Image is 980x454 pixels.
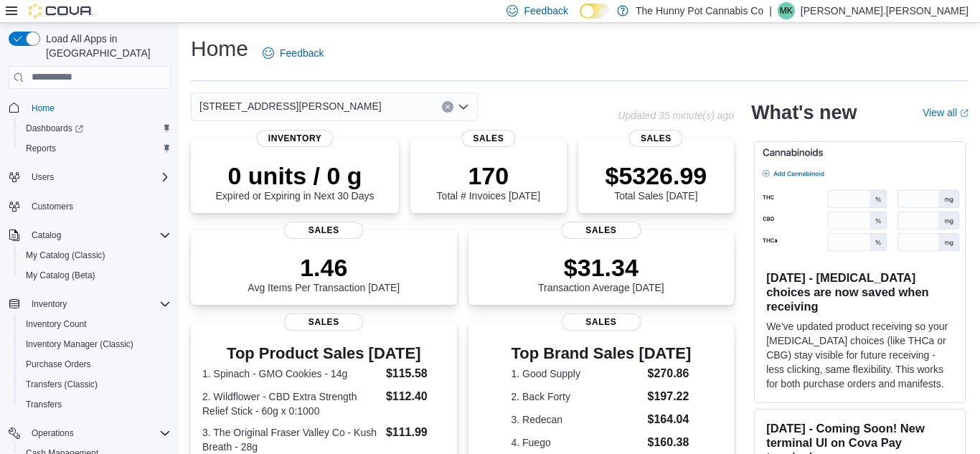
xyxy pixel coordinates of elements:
span: Sales [461,130,515,147]
span: My Catalog (Beta) [26,270,95,281]
p: 1.46 [248,253,400,282]
dd: $111.99 [386,424,446,441]
button: Users [3,167,176,187]
button: My Catalog (Beta) [14,265,176,285]
span: Purchase Orders [26,359,91,370]
span: Sales [284,313,364,331]
div: Malcolm King.McGowan [778,2,795,19]
button: Transfers [14,394,176,415]
span: Dashboards [26,123,83,134]
span: Transfers (Classic) [20,376,171,393]
dd: $197.22 [648,388,692,405]
button: Catalog [3,225,176,245]
span: Reports [20,140,171,157]
span: Reports [26,143,56,154]
h3: Top Product Sales [DATE] [202,345,446,362]
button: Home [3,98,176,118]
span: [STREET_ADDRESS][PERSON_NAME] [199,98,382,115]
dt: 4. Fuego [511,435,641,450]
button: Users [26,169,60,186]
span: Home [26,99,171,117]
dd: $270.86 [648,365,692,382]
button: Operations [26,425,80,442]
dd: $112.40 [386,388,446,405]
span: Transfers (Classic) [26,379,98,390]
img: Cova [29,4,93,18]
span: Inventory Count [20,316,171,333]
input: Dark Mode [580,4,610,19]
a: Purchase Orders [20,356,97,373]
p: Updated 35 minute(s) ago [618,110,734,121]
h1: Home [191,34,248,63]
span: Inventory Manager (Classic) [26,339,133,350]
div: Total # Invoices [DATE] [437,161,540,202]
dd: $115.58 [386,365,446,382]
h2: What's new [751,101,857,124]
span: Sales [284,222,364,239]
p: | [769,2,772,19]
a: My Catalog (Beta) [20,267,101,284]
dd: $160.38 [648,434,692,451]
a: Transfers [20,396,67,413]
p: $31.34 [538,253,664,282]
a: View allExternal link [923,107,969,118]
span: Purchase Orders [20,356,171,373]
span: Feedback [524,4,567,18]
p: 0 units / 0 g [216,161,374,190]
button: Catalog [26,227,67,244]
span: Sales [629,130,683,147]
span: Dashboards [20,120,171,137]
button: My Catalog (Classic) [14,245,176,265]
div: Avg Items Per Transaction [DATE] [248,253,400,293]
span: Inventory Manager (Classic) [20,336,171,353]
span: Transfers [26,399,62,410]
dt: 1. Spinach - GMO Cookies - 14g [202,366,380,381]
a: Dashboards [14,118,176,138]
dd: $164.04 [648,411,692,428]
button: Inventory [3,294,176,314]
dt: 3. The Original Fraser Valley Co - Kush Breath - 28g [202,425,380,454]
button: Inventory Count [14,314,176,334]
a: Reports [20,140,62,157]
span: Home [32,103,55,114]
a: Feedback [257,39,329,67]
button: Customers [3,196,176,217]
span: Inventory [26,295,171,313]
span: Load All Apps in [GEOGRAPHIC_DATA] [40,32,171,60]
span: My Catalog (Classic) [26,250,105,261]
button: Transfers (Classic) [14,374,176,394]
span: Catalog [26,227,171,244]
dt: 2. Wildflower - CBD Extra Strength Relief Stick - 60g x 0:1000 [202,389,380,418]
div: Expired or Expiring in Next 30 Days [216,161,374,202]
dt: 1. Good Supply [511,366,641,381]
span: Feedback [280,46,324,60]
a: Customers [26,198,79,215]
span: Sales [561,313,641,331]
span: Operations [32,427,74,439]
h3: [DATE] - [MEDICAL_DATA] choices are now saved when receiving [766,270,953,313]
span: Transfers [20,396,171,413]
div: Total Sales [DATE] [605,161,707,202]
svg: External link [960,109,969,118]
button: Purchase Orders [14,354,176,374]
div: Transaction Average [DATE] [538,253,664,293]
button: Inventory [26,295,72,313]
p: $5326.99 [605,161,707,190]
button: Operations [3,423,176,443]
span: Inventory [32,298,67,310]
span: Users [32,171,54,183]
dt: 2. Back Forty [511,389,641,404]
a: Transfers (Classic) [20,376,103,393]
button: Reports [14,138,176,159]
span: My Catalog (Classic) [20,247,171,264]
span: MK [780,2,793,19]
span: Users [26,169,171,186]
dt: 3. Redecan [511,412,641,427]
a: My Catalog (Classic) [20,247,111,264]
span: Sales [561,222,641,239]
span: Inventory [257,130,334,147]
span: Operations [26,425,171,442]
button: Open list of options [458,101,469,113]
a: Dashboards [20,120,89,137]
